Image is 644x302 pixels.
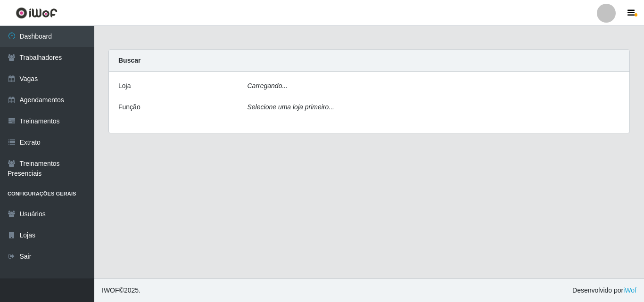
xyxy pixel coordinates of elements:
[248,82,288,90] i: Carregando...
[16,7,58,19] img: CoreUI Logo
[102,286,140,295] span: © 2025 .
[118,57,140,64] strong: Buscar
[572,286,636,295] span: Desenvolvido por
[118,102,140,112] label: Função
[623,286,636,294] a: iWof
[102,286,119,294] span: IWOF
[118,81,131,91] label: Loja
[248,103,334,111] i: Selecione uma loja primeiro...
